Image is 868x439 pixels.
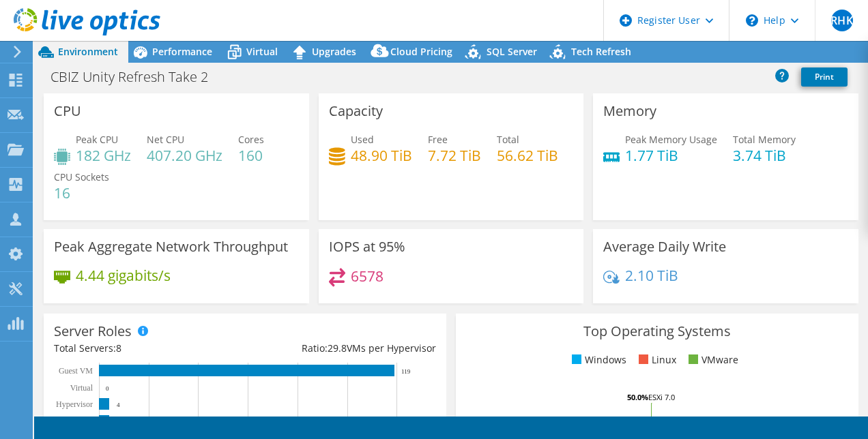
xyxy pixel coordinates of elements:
h1: CBIZ Unity Refresh Take 2 [44,70,229,85]
span: Upgrades [312,45,356,58]
h4: 160 [238,148,264,163]
li: Windows [568,352,626,367]
h4: 407.20 GHz [147,148,222,163]
span: Performance [152,45,212,58]
h3: Capacity [329,104,383,119]
div: Total Servers: [54,341,245,356]
h3: Top Operating Systems [466,324,848,339]
span: Cores [238,133,264,146]
text: 4 [117,402,120,408]
text: 119 [401,368,411,375]
h3: IOPS at 95% [329,239,405,254]
span: Total [497,133,519,146]
svg: \n [746,14,758,27]
text: Hypervisor [56,399,93,409]
span: Peak CPU [76,133,118,146]
span: Environment [58,45,118,58]
span: 29.8 [328,342,347,354]
h4: 48.90 TiB [351,148,412,163]
text: Virtual [70,383,93,393]
h4: 56.62 TiB [497,148,558,163]
span: Virtual [246,45,278,58]
text: Guest VM [59,366,93,376]
h4: 2.10 TiB [625,268,678,283]
text: 0 [106,385,109,392]
h3: Average Daily Write [603,239,726,254]
h3: Peak Aggregate Network Throughput [54,239,288,254]
span: Total Memory [733,133,796,146]
h3: Memory [603,104,656,119]
li: VMware [685,352,738,367]
span: Cloud Pricing [390,45,452,58]
span: Peak Memory Usage [625,133,717,146]
h4: 3.74 TiB [733,148,796,163]
h3: CPU [54,104,81,119]
li: Linux [635,352,676,367]
h4: 7.72 TiB [428,148,481,163]
tspan: ESXi 7.0 [648,392,675,402]
span: CPU Sockets [54,170,109,183]
span: Net CPU [147,133,184,146]
tspan: 50.0% [627,392,648,402]
span: SQL Server [487,45,537,58]
span: Free [428,133,448,146]
h4: 6578 [351,269,384,284]
div: Ratio: VMs per Hypervisor [245,341,436,356]
span: Used [351,133,374,146]
h4: 182 GHz [76,148,131,163]
h3: Server Roles [54,324,132,339]
span: 8 [116,342,121,354]
a: Print [801,67,848,87]
h4: 1.77 TiB [625,148,717,163]
h4: 16 [54,185,109,200]
span: RHK [831,10,853,31]
h4: 4.44 gigabits/s [76,268,171,283]
span: Tech Refresh [571,45,631,58]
